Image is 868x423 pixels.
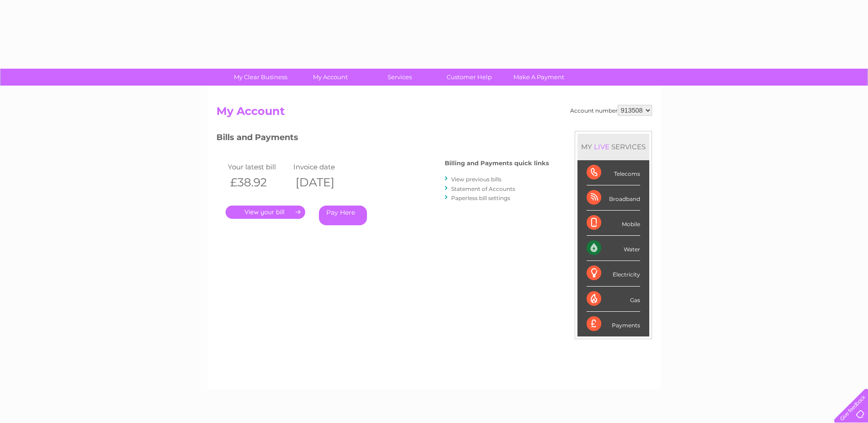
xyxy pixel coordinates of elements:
[431,69,507,86] a: Customer Help
[587,287,640,312] div: Gas
[291,161,357,173] td: Invoice date
[587,211,640,236] div: Mobile
[362,69,437,86] a: Services
[451,185,515,192] a: Statement of Accounts
[451,176,501,183] a: View previous bills
[319,206,367,225] a: Pay Here
[223,69,298,86] a: My Clear Business
[577,134,649,160] div: MY SERVICES
[226,206,305,219] a: .
[226,173,291,192] th: £38.92
[587,185,640,211] div: Broadband
[587,312,640,336] div: Payments
[587,160,640,185] div: Telecoms
[291,173,357,192] th: [DATE]
[501,69,577,86] a: Make A Payment
[292,69,368,86] a: My Account
[587,261,640,286] div: Electricity
[570,105,652,116] div: Account number
[445,160,549,167] h4: Billing and Payments quick links
[216,131,549,147] h3: Bills and Payments
[216,105,652,122] h2: My Account
[592,142,611,151] div: LIVE
[451,195,510,201] a: Paperless bill settings
[587,236,640,261] div: Water
[226,161,291,173] td: Your latest bill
